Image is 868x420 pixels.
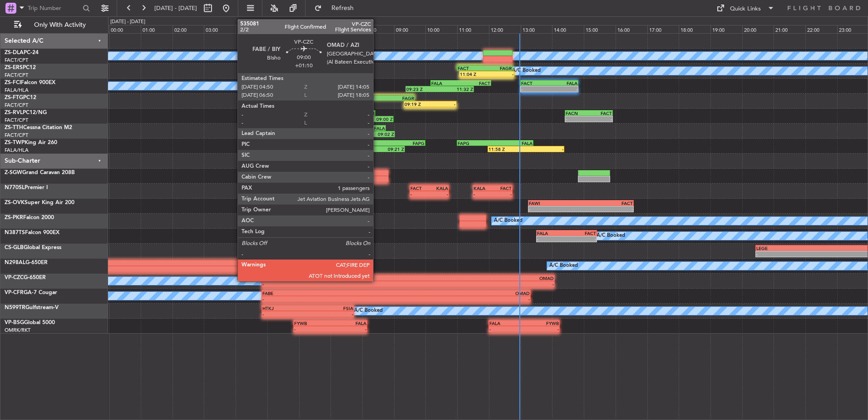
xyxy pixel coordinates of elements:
[488,146,526,152] div: 11:58 Z
[549,86,577,92] div: -
[567,230,596,236] div: FACT
[308,305,353,311] div: FSIA
[5,245,24,250] span: CS-GLB
[524,320,559,326] div: FYWB
[5,87,29,94] a: FALA/HLA
[396,296,530,302] div: -
[28,1,80,15] input: Trip Number
[330,25,362,33] div: 07:00
[408,281,554,287] div: -
[5,50,24,55] span: ZS-DLA
[5,110,23,115] span: ZS-RVL
[410,191,429,197] div: -
[5,275,46,280] a: VP-CZCG-650ER
[5,50,39,55] a: ZS-DLAPC-24
[5,170,22,175] span: Z-SGW
[458,140,495,146] div: FAPG
[408,275,554,281] div: OMAD
[473,191,493,197] div: -
[549,80,577,86] div: FALA
[388,95,414,101] div: FAGR
[5,125,23,130] span: ZS-TTH
[526,146,563,152] div: -
[5,320,24,325] span: VP-BSG
[493,191,512,197] div: -
[521,25,552,33] div: 13:00
[5,200,25,205] span: ZS-OVK
[173,25,204,33] div: 02:00
[5,132,28,139] a: FACT/CPT
[457,25,489,33] div: 11:00
[584,25,616,33] div: 15:00
[461,80,490,86] div: FACT
[429,185,448,191] div: KALA
[5,327,30,334] a: OMRK/RKT
[368,146,404,152] div: 09:21 Z
[5,185,25,190] span: N770SL
[24,22,96,28] span: Only With Activity
[350,140,387,146] div: FALA
[262,290,396,296] div: FABE
[331,110,353,116] div: FACT
[294,326,330,332] div: -
[333,146,368,152] div: 07:03 Z
[362,25,394,33] div: 08:00
[5,305,25,310] span: N599TR
[406,86,439,92] div: 09:23 Z
[431,80,461,86] div: FALA
[429,191,448,197] div: -
[430,101,455,107] div: -
[5,185,48,190] a: N770SLPremier I
[323,125,354,131] div: FACT
[589,110,612,116] div: FACT
[567,236,596,242] div: -
[440,86,473,92] div: 11:32 Z
[458,65,484,71] div: FACT
[267,25,299,33] div: 05:00
[308,311,353,317] div: -
[774,25,805,33] div: 21:00
[742,25,774,33] div: 20:00
[512,64,541,78] div: A/C Booked
[5,245,61,250] a: CS-GLBGlobal Express
[521,80,549,86] div: FACT
[5,147,29,154] a: FALA/HLA
[5,140,25,145] span: ZS-TWP
[375,116,393,122] div: 09:00 Z
[5,65,36,70] a: ZS-ERSPC12
[566,110,589,116] div: FACN
[5,110,47,115] a: ZS-RVLPC12/NG
[5,95,23,100] span: ZS-FTG
[262,296,396,302] div: -
[521,86,549,92] div: -
[597,229,625,243] div: A/C Booked
[730,5,761,14] div: Quick Links
[5,80,21,85] span: ZS-FCI
[394,25,426,33] div: 09:00
[396,290,530,296] div: OMAD
[110,18,145,26] div: [DATE] - [DATE]
[5,230,25,235] span: N387TS
[524,326,559,332] div: -
[710,25,742,33] div: 19:00
[494,214,523,228] div: A/C Booked
[5,72,28,79] a: FACT/CPT
[368,131,394,137] div: 09:02 Z
[262,275,408,281] div: FABE
[324,5,362,11] span: Refresh
[549,259,578,273] div: A/C Booked
[489,25,521,33] div: 12:00
[5,200,74,205] a: ZS-OVKSuper King Air 200
[357,116,375,122] div: 07:50 Z
[712,1,779,15] button: Quick Links
[5,305,59,310] a: N599TRGulfstream-V
[473,185,493,191] div: KALA
[148,260,303,266] div: FAKN
[5,65,23,70] span: ZS-ERS
[460,71,487,77] div: 11:04 Z
[529,200,581,206] div: FAWI
[484,65,511,71] div: FAGR
[679,25,710,33] div: 18:00
[5,215,54,220] a: ZS-PKRFalcon 2000
[354,304,383,318] div: A/C Booked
